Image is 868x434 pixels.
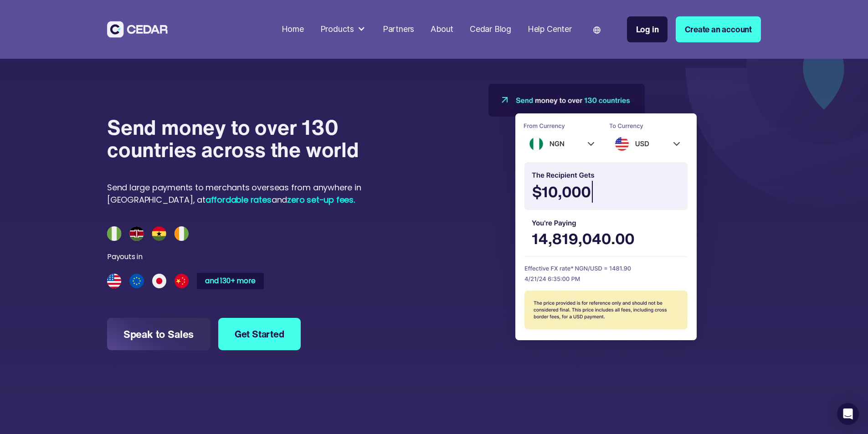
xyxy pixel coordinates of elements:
[282,23,304,36] div: Home
[107,181,389,206] div: Send large payments to merchants overseas from anywhere in [GEOGRAPHIC_DATA], at and
[431,23,453,36] div: About
[426,19,457,40] a: About
[383,23,414,36] div: Partners
[379,19,418,40] a: Partners
[470,23,511,36] div: Cedar Blog
[205,194,272,205] span: affordable rates
[287,194,355,205] span: zero set-up fees.
[320,23,354,36] div: Products
[593,26,601,34] img: world icon
[316,19,370,40] div: Products
[218,318,301,351] a: Get Started
[107,251,143,262] div: Payouts in
[107,116,389,161] h4: Send money to over 130 countries across the world
[627,16,668,42] a: Log in
[528,23,572,36] div: Help Center
[466,19,515,40] a: Cedar Blog
[837,403,859,425] div: Open Intercom Messenger
[636,23,659,36] div: Log in
[205,277,255,285] div: and 130+ more
[676,16,761,42] a: Create an account
[524,19,576,40] a: Help Center
[107,318,210,351] a: Speak to Sales
[277,19,308,40] a: Home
